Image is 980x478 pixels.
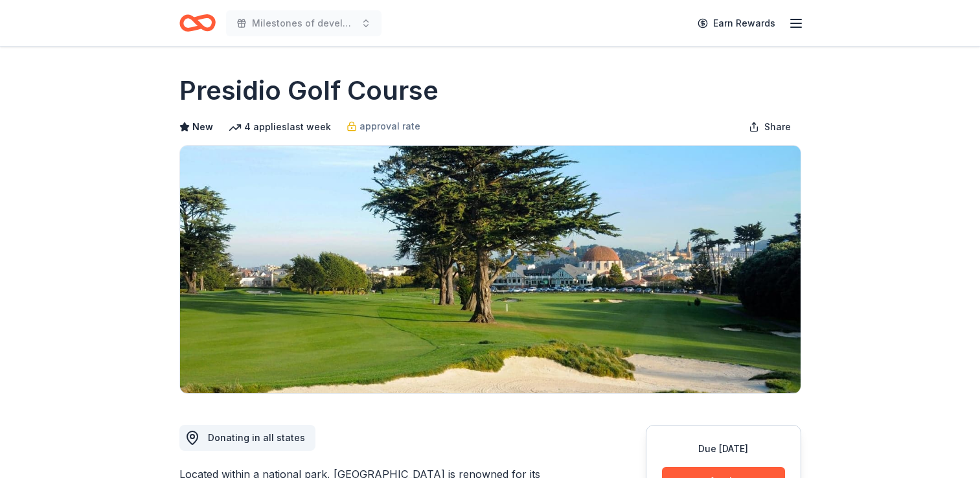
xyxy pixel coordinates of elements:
img: Image for Presidio Golf Course [180,146,801,393]
span: New [192,119,213,135]
h1: Presidio Golf Course [179,73,439,109]
a: Earn Rewards [690,12,783,35]
button: Milestones of development celebrates 40 years [226,10,382,36]
span: Milestones of development celebrates 40 years [252,16,356,31]
button: Share [738,114,801,140]
a: Home [179,8,216,38]
span: Share [764,119,791,135]
div: 4 applies last week [229,119,331,135]
span: Donating in all states [208,432,305,443]
span: approval rate [359,119,420,134]
div: Due [DATE] [662,441,785,457]
a: approval rate [347,119,420,134]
